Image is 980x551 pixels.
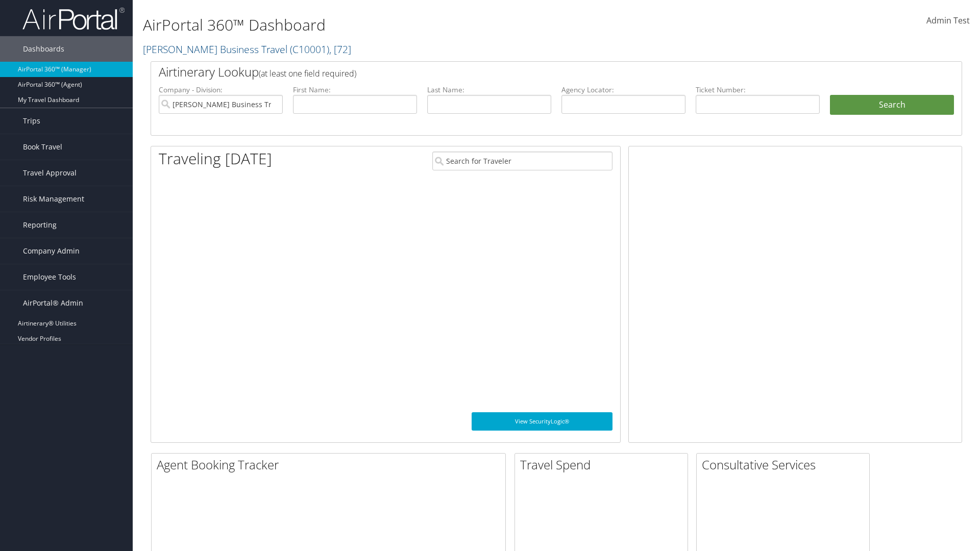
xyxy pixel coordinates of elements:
[427,85,551,95] label: Last Name:
[23,36,64,62] span: Dashboards
[23,186,84,212] span: Risk Management
[23,108,40,134] span: Trips
[926,5,970,37] a: Admin Test
[23,264,76,290] span: Employee Tools
[159,85,283,95] label: Company - Division:
[472,412,612,431] a: View SecurityLogic®
[23,134,62,160] span: Book Travel
[561,85,685,95] label: Agency Locator:
[293,85,417,95] label: First Name:
[143,14,694,36] h1: AirPortal 360™ Dashboard
[23,212,57,238] span: Reporting
[830,95,954,115] button: Search
[159,148,272,169] h1: Traveling [DATE]
[22,7,125,31] img: airportal-logo.png
[159,63,887,81] h2: Airtinerary Lookup
[157,456,505,473] h2: Agent Booking Tracker
[329,42,351,56] span: , [ 72 ]
[290,42,329,56] span: ( C10001 )
[696,85,820,95] label: Ticket Number:
[702,456,869,473] h2: Consultative Services
[23,160,77,186] span: Travel Approval
[259,68,356,79] span: (at least one field required)
[143,42,351,56] a: [PERSON_NAME] Business Travel
[926,15,970,26] span: Admin Test
[23,290,83,316] span: AirPortal® Admin
[520,456,688,473] h2: Travel Spend
[432,152,612,170] input: Search for Traveler
[23,238,80,264] span: Company Admin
